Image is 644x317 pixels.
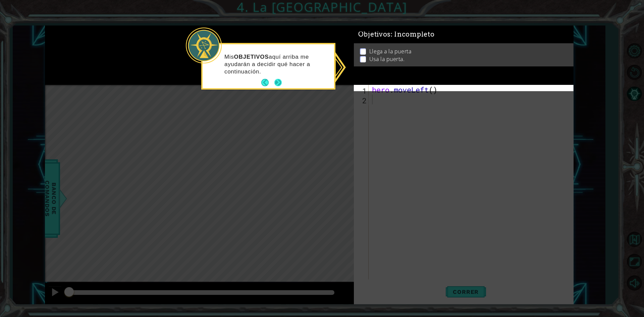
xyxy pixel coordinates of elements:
p: Usa la puerta. [369,56,405,63]
strong: OBJETIVOS [234,54,269,60]
p: Mis aquí arriba me ayudarán a decidir qué hacer a continuación. [224,53,329,75]
p: Llega a la puerta [369,48,411,55]
span: : Incompleto [391,31,434,39]
button: Back [261,79,274,86]
span: Objetivos [358,31,435,39]
div: 1 [355,86,369,96]
button: Next [274,79,282,86]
